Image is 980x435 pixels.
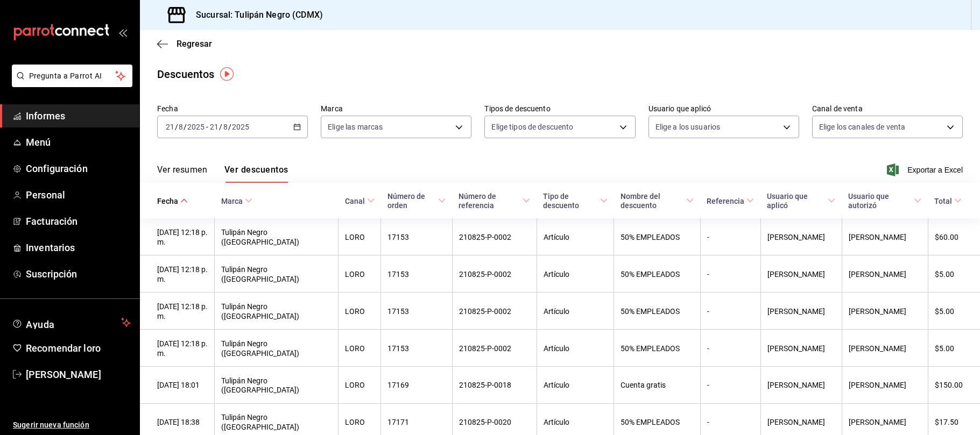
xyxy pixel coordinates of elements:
[387,270,409,279] font: 17153
[484,104,550,113] font: Tipos de descuento
[621,381,666,390] font: Cuenta gratis
[848,191,921,210] span: Usuario que autorizó
[459,381,511,390] font: 210825-P-0018
[345,307,365,316] font: LORO
[231,123,250,131] input: ----
[459,270,511,279] font: 210825-P-0002
[459,307,511,316] font: 210825-P-0002
[935,270,954,279] font: $5.00
[228,123,231,131] font: /
[345,418,365,427] font: LORO
[345,197,365,205] font: Canal
[26,163,88,174] font: Configuración
[157,165,207,175] font: Ver resumen
[184,123,187,131] font: /
[459,344,511,353] font: 210825-P-0002
[178,123,184,131] input: --
[889,163,963,176] button: Exportar a Excel
[767,381,825,390] font: [PERSON_NAME]
[849,270,906,279] font: [PERSON_NAME]
[26,137,51,148] font: Menú
[707,197,744,205] font: Referencia
[707,381,709,390] font: -
[849,344,906,353] font: [PERSON_NAME]
[387,192,425,210] font: Número de orden
[157,228,208,246] font: [DATE] 12:18 p. m.
[209,123,219,131] input: --
[935,233,958,241] font: $60.00
[157,196,188,205] span: Fecha
[387,191,446,210] span: Número de orden
[221,197,243,205] font: Marca
[387,418,409,427] font: 17171
[387,344,409,353] font: 17153
[849,418,906,427] font: [PERSON_NAME]
[907,166,963,174] font: Exportar a Excel
[491,123,573,131] font: Elige tipos de descuento
[387,381,409,390] font: 17169
[157,381,200,390] font: [DATE] 18:01
[206,123,208,131] font: -
[224,165,288,175] font: Ver descuentos
[345,381,365,390] font: LORO
[219,123,222,131] font: /
[165,123,175,131] input: --
[12,65,132,87] button: Pregunta a Parrot AI
[177,39,212,49] font: Regresar
[621,418,680,427] font: 50% EMPLEADOS
[321,104,343,113] font: Marca
[26,242,75,253] font: Inventarios
[544,381,569,390] font: Artículo
[767,192,808,210] font: Usuario que aplicó
[848,192,889,210] font: Usuario que autorizó
[8,78,132,89] a: Pregunta a Parrot AI
[767,418,825,427] font: [PERSON_NAME]
[544,418,569,427] font: Artículo
[157,164,288,183] div: pestañas de navegación
[345,233,365,241] font: LORO
[934,197,952,205] font: Total
[221,413,299,432] font: Tulipán Negro ([GEOGRAPHIC_DATA])
[459,233,511,241] font: 210825-P-0002
[26,110,65,122] font: Informes
[221,228,299,246] font: Tulipán Negro ([GEOGRAPHIC_DATA])
[221,339,299,358] font: Tulipán Negro ([GEOGRAPHIC_DATA])
[849,307,906,316] font: [PERSON_NAME]
[935,344,954,353] font: $5.00
[767,270,825,279] font: [PERSON_NAME]
[223,123,228,131] input: --
[707,344,709,353] font: -
[812,104,863,113] font: Canal de venta
[544,344,569,353] font: Artículo
[543,191,607,210] span: Tipo de descuento
[175,123,178,131] font: /
[157,339,208,358] font: [DATE] 12:18 p. m.
[707,270,709,279] font: -
[543,192,579,210] font: Tipo de descuento
[707,233,709,241] font: -
[459,418,511,427] font: 210825-P-0020
[459,192,496,210] font: Número de referencia
[655,123,721,131] font: Elige a los usuarios
[26,216,77,227] font: Facturación
[26,343,101,354] font: Recomendar loro
[157,265,208,283] font: [DATE] 12:18 p. m.
[707,196,754,205] span: Referencia
[157,104,178,113] font: Fecha
[544,270,569,279] font: Artículo
[221,302,299,320] font: Tulipán Negro ([GEOGRAPHIC_DATA])
[157,197,178,205] font: Fecha
[621,192,660,210] font: Nombre del descuento
[621,233,680,241] font: 50% EMPLEADOS
[29,72,102,80] font: Pregunta a Parrot AI
[157,418,200,427] font: [DATE] 18:38
[934,196,962,205] span: Total
[220,67,234,81] img: Marcador de información sobre herramientas
[935,381,963,390] font: $150.00
[819,123,905,131] font: Elige los canales de venta
[707,307,709,316] font: -
[767,191,835,210] span: Usuario que aplicó
[345,344,365,353] font: LORO
[187,123,205,131] input: ----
